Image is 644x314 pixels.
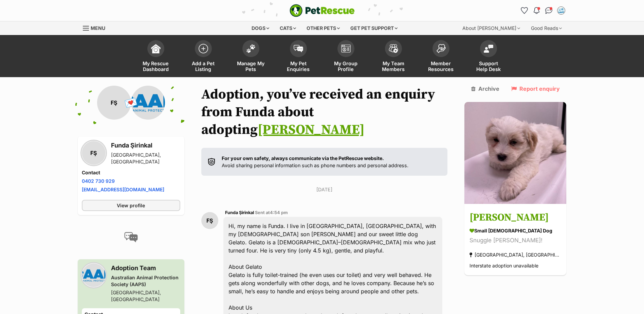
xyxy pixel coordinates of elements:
[199,44,208,53] img: add-pet-listing-icon-0afa8454b4691262ce3f59096e99ab1cd57d4a30225e0717b998d2c9b9846f56.svg
[545,7,552,14] img: chat-41dd97257d64d25036548639549fe6c8038ab92f7586957e7f3b1b290dea8141.svg
[222,155,384,161] strong: For your own safety, always communicate via the PetRescue website.
[151,44,161,53] img: dashboard-icon-eb2f2d2d3e046f16d808141f083e7271f6b2e854fb5c12c21221c1fb7104beca.svg
[111,152,180,165] div: [GEOGRAPHIC_DATA], [GEOGRAPHIC_DATA]
[91,25,105,31] span: Menu
[544,5,554,16] a: Conversations
[470,250,561,260] div: [GEOGRAPHIC_DATA], [GEOGRAPHIC_DATA]
[417,37,465,77] a: Member Resources
[201,212,218,229] div: FŞ
[290,4,355,17] a: PetRescue
[302,21,345,35] div: Other pets
[180,37,227,77] a: Add a Pet Listing
[111,289,180,303] div: [GEOGRAPHIC_DATA], [GEOGRAPHIC_DATA]
[331,60,361,72] span: My Group Profile
[132,37,180,77] a: My Rescue Dashboard
[294,45,303,52] img: pet-enquiries-icon-7e3ad2cf08bfb03b45e93fb7055b45f3efa6380592205ae92323e6603595dc1f.svg
[436,44,446,53] img: member-resources-icon-8e73f808a243e03378d46382f2149f9095a855e16c252ad45f914b54edf8863c.svg
[470,263,538,269] span: Interstate adoption unavailable
[82,178,115,184] a: 0402 730 929
[519,5,530,16] a: Favourites
[82,200,180,211] a: View profile
[247,21,274,35] div: Dogs
[346,21,402,35] div: Get pet support
[201,86,448,139] h1: Adoption, you’ve received an enquiry from Funda about adopting
[458,21,525,35] div: About [PERSON_NAME]
[141,60,171,72] span: My Rescue Dashboard
[370,37,417,77] a: My Team Members
[275,37,322,77] a: My Pet Enquiries
[519,5,567,16] ul: Account quick links
[378,60,409,72] span: My Team Members
[511,86,560,92] a: Report enquiry
[531,5,542,16] button: Notifications
[341,45,351,53] img: group-profile-icon-3fa3cf56718a62981997c0bc7e787c4b2cf8bcc04b72c1350f741eb67cf2f40e.svg
[82,169,180,176] h4: Contact
[470,236,561,245] div: Snuggle [PERSON_NAME]!
[123,95,139,110] span: 💌
[322,37,370,77] a: My Group Profile
[82,187,164,192] a: [EMAIL_ADDRESS][DOMAIN_NAME]
[225,210,254,215] span: Funda Şirinkal
[82,263,106,287] img: Australian Animal Protection Society (AAPS) profile pic
[484,45,493,53] img: help-desk-icon-fdf02630f3aa405de69fd3d07c3f3aa587a6932b1a1747fa1d2bba05be0121f9.svg
[246,44,256,53] img: manage-my-pets-icon-02211641906a0b7f246fdf0571729dbe1e7629f14944591b6c1af311fb30b64b.svg
[283,60,314,72] span: My Pet Enquiries
[236,60,266,72] span: Manage My Pets
[270,210,288,215] span: 4:54 pm
[111,274,180,288] div: Australian Animal Protection Society (AAPS)
[258,121,365,138] a: [PERSON_NAME]
[464,102,566,204] img: Winston
[470,227,561,234] div: small [DEMOGRAPHIC_DATA] Dog
[290,4,355,17] img: logo-e224e6f780fb5917bec1dbf3a21bbac754714ae5b6737aabdf751b685950b380.svg
[558,7,565,14] img: Adoption Team profile pic
[426,60,456,72] span: Member Resources
[111,141,180,150] h3: Funda Şirinkal
[124,232,138,242] img: conversation-icon-4a6f8262b818ee0b60e3300018af0b2d0b884aa5de6e9bcb8d3d4eeb1a70a7c4.svg
[470,210,561,226] h3: [PERSON_NAME]
[534,7,539,14] img: notifications-46538b983faf8c2785f20acdc204bb7945ddae34d4c08c2a6579f10ce5e182be.svg
[82,141,106,165] div: FŞ
[83,21,110,34] a: Menu
[188,60,219,72] span: Add a Pet Listing
[465,37,512,77] a: Support Help Desk
[131,86,165,120] img: Australian Animal Protection Society (AAPS) profile pic
[97,86,131,120] div: FŞ
[464,205,566,276] a: [PERSON_NAME] small [DEMOGRAPHIC_DATA] Dog Snuggle [PERSON_NAME]! [GEOGRAPHIC_DATA], [GEOGRAPHIC_...
[275,21,301,35] div: Cats
[473,60,504,72] span: Support Help Desk
[389,44,398,53] img: team-members-icon-5396bd8760b3fe7c0b43da4ab00e1e3bb1a5d9ba89233759b79545d2d3fc5d0d.svg
[255,210,288,215] span: Sent at
[222,155,408,169] p: Avoid sharing personal information such as phone numbers and personal address.
[556,5,567,16] button: My account
[201,186,448,193] p: [DATE]
[117,202,145,209] span: View profile
[111,263,180,273] h3: Adoption Team
[471,86,499,92] a: Archive
[227,37,275,77] a: Manage My Pets
[526,21,567,35] div: Good Reads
